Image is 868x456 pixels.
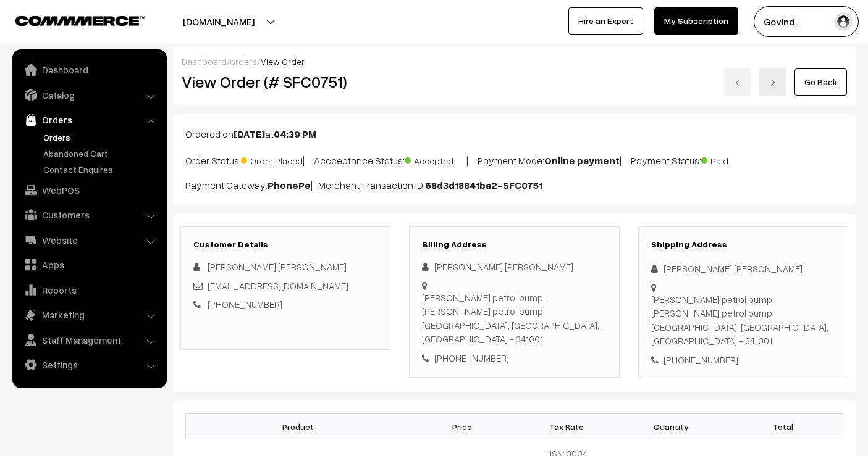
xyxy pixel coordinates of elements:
p: Order Status: | Accceptance Status: | Payment Mode: | Payment Status: [185,151,843,168]
a: Orders [40,131,162,144]
p: Ordered on at [185,126,843,141]
th: Product [186,414,410,439]
th: Price [410,414,514,439]
th: Tax Rate [514,414,618,439]
h3: Customer Details [193,239,377,250]
th: Quantity [619,414,723,439]
b: Online payment [544,154,620,167]
button: Govind . [754,6,859,37]
span: View Order [261,56,305,67]
div: [PERSON_NAME] [PERSON_NAME] [422,260,606,274]
a: Abandoned Cart [40,147,162,160]
a: Dashboard [15,59,162,81]
b: 68d3d18841ba2-SFC0751 [425,179,542,191]
a: My Subscription [654,7,738,35]
img: user [834,12,853,31]
div: [PERSON_NAME] [PERSON_NAME] [651,262,835,276]
img: right-arrow.png [769,79,777,86]
span: Accepted [405,151,466,167]
a: [EMAIL_ADDRESS][DOMAIN_NAME] [208,280,348,291]
span: Order Placed [241,151,303,167]
th: Total [723,414,843,439]
a: Reports [15,279,162,301]
img: COMMMERCE [15,16,145,25]
a: WebPOS [15,179,162,201]
a: Dashboard [182,56,227,67]
a: Website [15,229,162,251]
div: [PERSON_NAME] petrol pump, [PERSON_NAME] petrol pump [GEOGRAPHIC_DATA], [GEOGRAPHIC_DATA], [GEOGR... [422,291,606,346]
div: [PERSON_NAME] petrol pump, [PERSON_NAME] petrol pump [GEOGRAPHIC_DATA], [GEOGRAPHIC_DATA], [GEOGR... [651,292,835,348]
a: COMMMERCE [15,12,124,27]
button: [DOMAIN_NAME] [140,6,298,37]
a: Marketing [15,304,162,326]
a: Settings [15,354,162,376]
div: [PHONE_NUMBER] [422,351,606,365]
b: PhonePe [268,179,311,191]
a: Contact Enquires [40,163,162,176]
h3: Shipping Address [651,239,835,250]
h2: View Order (# SFC0751) [182,72,391,91]
span: [PERSON_NAME] [PERSON_NAME] [208,261,347,272]
a: Go Back [794,68,847,96]
a: Apps [15,254,162,276]
span: Paid [701,151,763,167]
div: / / [182,55,847,68]
div: [PHONE_NUMBER] [651,353,835,367]
a: orders [230,56,257,67]
b: [DATE] [234,128,265,140]
a: [PHONE_NUMBER] [208,299,282,310]
a: Orders [15,109,162,131]
b: 04:39 PM [274,128,316,140]
a: Catalog [15,84,162,106]
a: Customers [15,204,162,226]
a: Staff Management [15,329,162,351]
a: Hire an Expert [568,7,643,35]
p: Payment Gateway: | Merchant Transaction ID: [185,178,843,193]
h3: Billing Address [422,239,606,250]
